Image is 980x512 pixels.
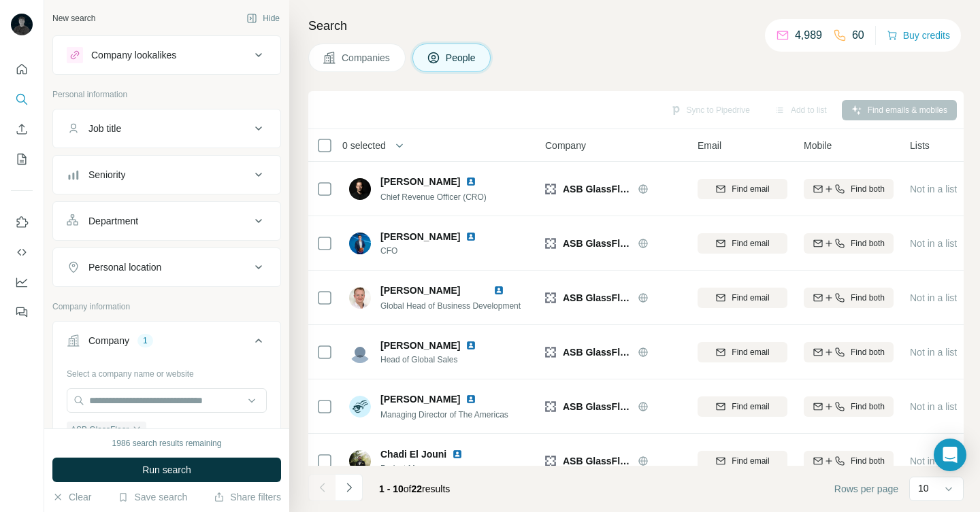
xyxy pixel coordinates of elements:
p: Personal information [52,88,281,101]
div: Open Intercom Messenger [934,439,966,471]
span: ASB GlassFloor [563,182,631,196]
span: Find email [732,400,769,413]
span: Lists [910,139,930,152]
span: Not in a list [910,401,957,412]
button: Job title [53,112,280,145]
span: Find both [851,237,885,250]
span: [PERSON_NAME] [380,175,460,188]
div: Select a company name or website [67,362,267,380]
span: Find both [851,183,885,195]
button: Find both [804,451,894,471]
button: Buy credits [887,26,950,45]
button: Company lookalikes [53,39,280,71]
span: Rows per page [834,482,898,496]
img: Avatar [11,14,33,35]
button: Department [53,205,280,237]
button: Find email [698,396,787,417]
span: Chadi El Jouni [380,447,446,461]
span: Companies [342,51,391,65]
button: Find both [804,288,894,308]
img: LinkedIn logo [465,394,476,405]
img: Logo of ASB GlassFloor [545,401,556,412]
div: Personal location [88,260,161,274]
span: 1 - 10 [379,483,404,494]
span: Mobile [804,139,832,152]
span: Not in a list [910,292,957,303]
span: Run search [142,463,191,477]
span: [PERSON_NAME] [380,339,460,352]
span: results [379,483,450,494]
button: My lists [11,147,33,171]
div: 1 [137,335,153,347]
button: Navigate to next page [336,474,363,501]
h4: Search [308,16,964,35]
span: CFO [380,245,493,257]
div: 1986 search results remaining [112,437,222,449]
img: Avatar [349,341,371,363]
span: Head of Global Sales [380,354,493,366]
span: ASB GlassFloor [563,454,631,468]
button: Personal location [53,251,280,284]
span: ASB GlassFloor [563,345,631,359]
div: Company [88,334,129,347]
button: Feedback [11,300,33,324]
button: Find email [698,342,787,362]
span: Chief Revenue Officer (CRO) [380,192,487,202]
div: Department [88,214,138,228]
span: Find both [851,292,885,304]
span: ASB GlassFloor [563,237,631,250]
span: 22 [412,483,423,494]
button: Find email [698,451,787,471]
button: Find email [698,179,787,199]
span: ASB GlassFloor [563,400,631,413]
button: Find both [804,233,894,254]
button: Run search [52,458,281,482]
button: Use Surfe on LinkedIn [11,210,33,235]
button: Company1 [53,324,280,362]
button: Clear [52,490,91,504]
span: Not in a list [910,238,957,249]
span: Managing Director of The Americas [380,410,508,420]
span: Company [545,139,586,152]
img: Avatar [349,233,371,254]
span: Find email [732,455,769,467]
span: Find both [851,455,885,467]
img: LinkedIn logo [452,449,463,460]
img: Logo of ASB GlassFloor [545,238,556,249]
div: Job title [88,122,121,135]
img: LinkedIn logo [493,285,504,296]
button: Find email [698,233,787,254]
button: Save search [118,490,187,504]
img: Avatar [349,178,371,200]
div: New search [52,12,95,24]
img: Logo of ASB GlassFloor [545,184,556,194]
p: 10 [918,481,929,495]
button: Hide [237,8,289,29]
img: Avatar [349,396,371,417]
span: Find email [732,292,769,304]
p: 4,989 [795,27,822,44]
span: Not in a list [910,347,957,358]
span: Find email [732,183,769,195]
button: Quick start [11,57,33,82]
img: Avatar [349,450,371,472]
img: Logo of ASB GlassFloor [545,456,556,466]
span: [PERSON_NAME] [380,392,460,406]
span: Find both [851,346,885,358]
span: [PERSON_NAME] [380,285,460,296]
img: Avatar [349,287,371,309]
button: Find both [804,179,894,199]
span: Find email [732,237,769,250]
span: ASB GlassFloor [71,424,129,436]
span: Find email [732,346,769,358]
span: Not in a list [910,456,957,466]
span: Not in a list [910,184,957,194]
span: Global Head of Business Development [380,301,521,311]
span: People [446,51,477,65]
p: 60 [852,27,864,44]
button: Search [11,87,33,112]
span: of [404,483,412,494]
button: Use Surfe API [11,240,33,264]
p: Company information [52,301,281,313]
span: Email [698,139,721,152]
